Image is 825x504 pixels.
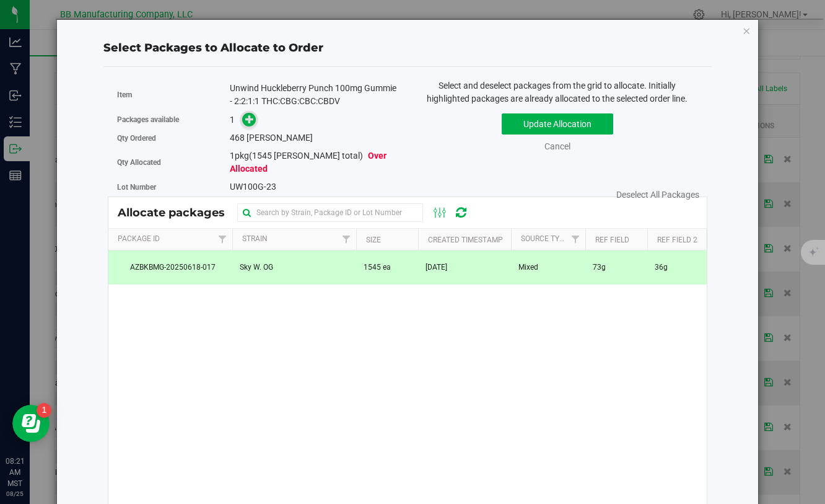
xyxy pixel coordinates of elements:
a: Ref Field [595,236,629,244]
a: Size [366,236,381,244]
span: Allocate packages [118,206,237,219]
a: Filter [565,229,585,250]
span: 73g [593,262,606,273]
a: Strain [242,234,268,243]
span: Mixed [518,262,538,273]
span: Sky W. OG [240,262,273,273]
iframe: Resource center [12,405,50,442]
label: Packages available [117,114,230,125]
a: Package Id [118,234,160,243]
span: (1545 [PERSON_NAME] total) [249,151,363,161]
a: Filter [336,229,356,250]
span: 468 [230,133,245,143]
label: Qty Ordered [117,133,230,144]
span: pkg [230,151,386,174]
div: Unwind Huckleberry Punch 100mg Gummie - 2:2:1:1 THC:CBG:CBC:CBDV [230,82,398,108]
a: Source Type [521,234,569,243]
span: AZBKBMG-20250618-017 [116,262,225,273]
a: Ref Field 2 [657,236,697,244]
span: [PERSON_NAME] [247,133,313,143]
label: Qty Allocated [117,157,230,168]
a: Cancel [544,141,570,151]
button: Update Allocation [502,113,613,135]
span: UW100G-23 [230,182,276,192]
a: Deselect All Packages [616,190,699,200]
span: Select and deselect packages from the grid to allocate. Initially highlighted packages are alread... [427,81,687,104]
label: Item [117,89,230,100]
span: 36g [655,262,668,273]
a: Created Timestamp [428,236,503,244]
span: 1 [230,115,235,125]
input: Search by Strain, Package ID or Lot Number [237,203,423,222]
label: Lot Number [117,182,230,193]
span: 1545 ea [364,262,391,273]
span: 1 [230,151,235,161]
div: Select Packages to Allocate to Order [103,40,712,56]
a: Filter [212,229,232,250]
iframe: Resource center unread badge [37,403,51,418]
span: [DATE] [426,262,447,273]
